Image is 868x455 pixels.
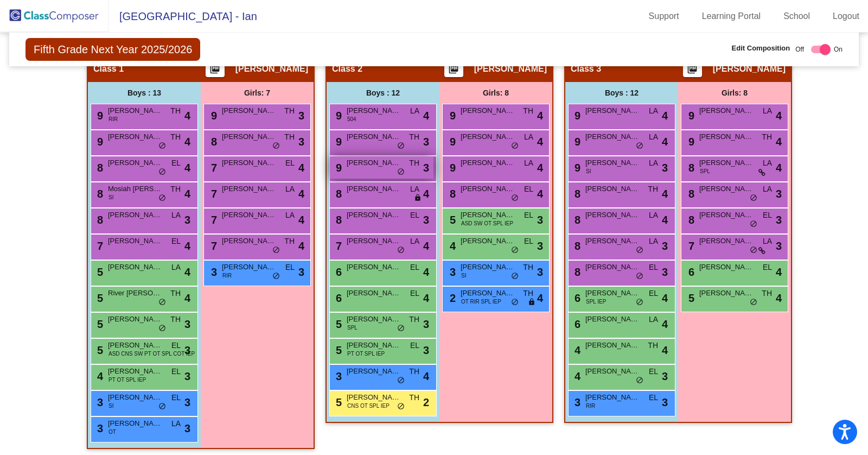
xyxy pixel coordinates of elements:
[649,157,658,169] span: LA
[333,344,342,356] span: 5
[208,136,217,148] span: 8
[284,131,295,143] span: TH
[699,157,754,168] span: [PERSON_NAME]
[649,366,658,377] span: EL
[158,168,166,176] span: do_not_disturb_alt
[298,160,304,176] span: 4
[763,184,772,195] span: LA
[474,64,547,74] span: [PERSON_NAME]
[208,110,217,122] span: 9
[184,108,190,124] span: 4
[108,340,162,351] span: [PERSON_NAME]
[285,157,295,169] span: EL
[699,210,754,220] span: [PERSON_NAME]
[423,316,429,332] span: 3
[171,392,181,403] span: EL
[693,8,770,25] a: Learning Portal
[108,157,162,168] span: [PERSON_NAME]
[208,64,221,79] mat-icon: picture_as_pdf
[347,105,401,116] span: [PERSON_NAME]
[347,340,401,351] span: [PERSON_NAME]
[447,240,456,252] span: 4
[333,370,342,382] span: 3
[461,105,515,116] span: [PERSON_NAME]
[423,290,429,306] span: 4
[524,236,533,247] span: EL
[222,184,276,194] span: [PERSON_NAME]
[272,272,280,281] span: do_not_disturb_alt
[184,160,190,176] span: 4
[523,105,533,117] span: TH
[572,370,580,382] span: 4
[572,318,580,330] span: 6
[93,64,124,74] span: Class 1
[775,8,819,25] a: School
[636,246,643,255] span: do_not_disturb_alt
[208,162,217,174] span: 7
[347,157,401,168] span: [PERSON_NAME]
[732,43,790,54] span: Edit Composition
[447,136,456,148] span: 9
[528,298,535,307] span: lock
[108,115,118,123] span: RIR
[572,110,580,122] span: 9
[585,262,640,273] span: [PERSON_NAME]
[824,8,868,25] a: Logout
[511,272,519,281] span: do_not_disturb_alt
[699,184,754,194] span: [PERSON_NAME]
[776,290,782,306] span: 4
[108,236,162,247] span: [PERSON_NAME] [PERSON_NAME]
[397,168,405,176] span: do_not_disturb_alt
[222,271,232,280] span: RIR
[333,214,342,226] span: 8
[184,342,190,358] span: 3
[285,184,295,195] span: LA
[565,82,678,104] div: Boys : 12
[461,131,515,142] span: [PERSON_NAME]
[208,266,217,278] span: 3
[750,246,757,255] span: do_not_disturb_alt
[662,160,668,176] span: 3
[108,184,162,194] span: Mosiah [PERSON_NAME]
[423,160,429,176] span: 3
[108,350,195,358] span: ASD CNS SW PT OT SPL COT IEP
[461,236,515,247] span: [PERSON_NAME]
[461,184,515,194] span: [PERSON_NAME]
[648,340,658,351] span: TH
[333,110,342,122] span: 9
[184,290,190,306] span: 4
[776,238,782,254] span: 3
[686,188,694,200] span: 8
[447,292,456,304] span: 2
[776,264,782,280] span: 4
[108,314,162,325] span: [PERSON_NAME]
[184,186,190,202] span: 4
[461,271,466,280] span: SI
[662,134,668,150] span: 4
[762,131,772,143] span: TH
[347,262,401,273] span: [PERSON_NAME]
[347,288,401,299] span: [PERSON_NAME]
[171,366,181,377] span: EL
[686,214,694,226] span: 8
[585,236,640,247] span: [PERSON_NAME]
[776,212,782,228] span: 3
[184,264,190,280] span: 4
[524,157,533,169] span: LA
[572,136,580,148] span: 9
[662,186,668,202] span: 4
[686,292,694,304] span: 5
[94,188,103,200] span: 8
[423,108,429,124] span: 4
[511,194,519,203] span: do_not_disturb_alt
[171,157,181,169] span: EL
[298,134,304,150] span: 3
[347,366,401,377] span: [PERSON_NAME]
[537,108,543,124] span: 4
[298,186,304,202] span: 4
[585,131,640,142] span: [PERSON_NAME]
[686,110,694,122] span: 9
[397,246,405,255] span: do_not_disturb_alt
[461,262,515,273] span: [PERSON_NAME]
[585,314,640,325] span: [PERSON_NAME]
